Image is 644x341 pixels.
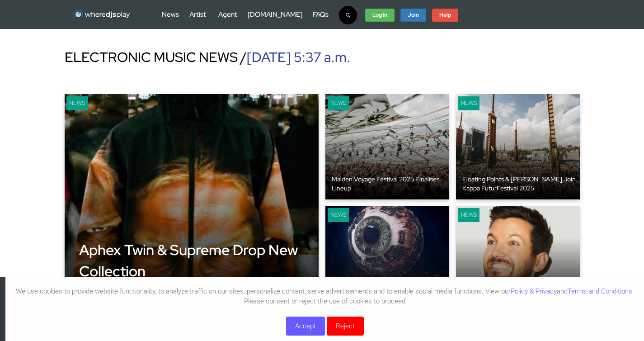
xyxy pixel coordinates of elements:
a: News [162,10,179,19]
div: Maiden Voyage Festival 2025 Finalises Lineup [332,175,449,193]
div: News [458,96,479,110]
div: ELECTRONIC MUSIC NEWS / [65,47,580,67]
a: keyboard News Maiden Voyage Festival 2025 Finalises Lineup [325,94,449,199]
a: Terms and Conditions [568,287,632,295]
strong: Help [439,11,451,19]
img: Gamer [65,94,319,311]
img: WhereDJsPlay [73,9,131,20]
a: Gamer News Aphex Twin & Supreme Drop New Collection [65,94,319,311]
div: News [328,96,349,110]
a: Join [400,9,426,22]
div: Aphex Twin & Supreme Drop New Collection [79,240,319,282]
a: keyboard News Floating Points & [PERSON_NAME] Join Kappa FuturFestival 2025 [456,94,580,199]
div: News [328,208,349,222]
a: Policy & Privacy [511,287,557,295]
button: Accept [286,317,325,336]
div: News [458,208,479,222]
strong: Join [408,11,419,19]
a: keyboard News [PERSON_NAME] Unleashes HOLOSPHERE 2.0 in [GEOGRAPHIC_DATA] [325,206,449,312]
a: Artist [189,10,206,19]
div: News [66,96,88,110]
img: keyboard [456,94,580,199]
img: keyboard [325,206,449,312]
strong: Log In [372,11,387,19]
button: Reject [327,317,364,336]
a: [DOMAIN_NAME] [248,10,302,19]
a: keyboard News [PERSON_NAME] Plays to 3 People at Super Bowl Party [456,206,580,312]
div: Floating Points & [PERSON_NAME] Join Kappa FuturFestival 2025 [462,175,580,193]
a: Log In [365,9,395,22]
img: keyboard [456,206,580,312]
a: Agent [218,10,237,19]
a: FAQs [313,10,329,19]
a: Help [432,9,458,22]
p: We use cookies to provide website functionality, to analyze traffic on our sites, personalize con... [5,286,644,306]
img: keyboard [325,94,449,199]
span: [DATE] 5:37 a.m. [247,48,350,66]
